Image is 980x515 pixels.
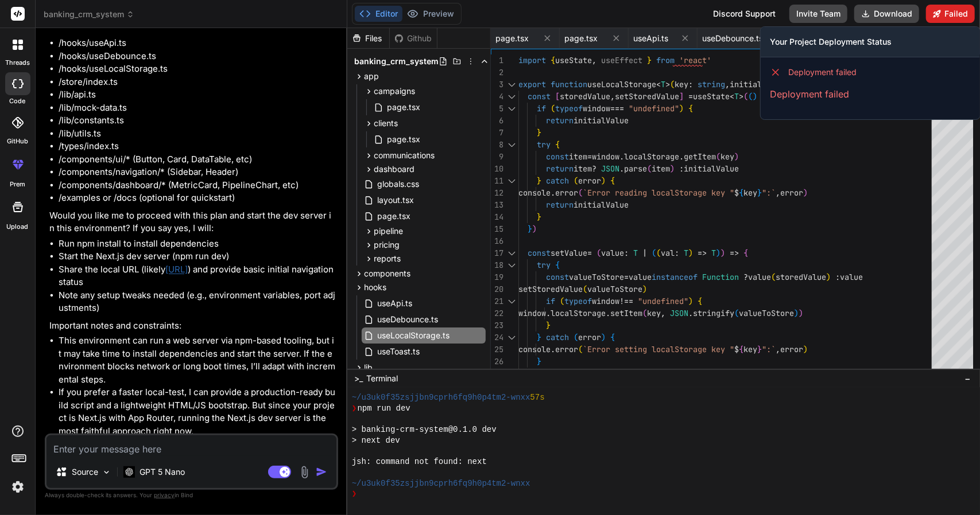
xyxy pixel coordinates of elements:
[698,296,702,306] span: {
[528,368,532,379] span: }
[675,248,679,258] span: :
[835,272,840,282] span: :
[693,308,734,318] span: stringify
[491,127,503,139] div: 7
[555,188,578,198] span: error
[578,344,583,354] span: (
[730,91,734,102] span: <
[698,79,725,89] span: string
[610,175,615,186] span: {
[123,466,135,477] img: GPT 5 Nano
[491,211,503,223] div: 14
[491,344,503,356] div: 25
[59,140,336,153] li: /types/index.ts
[592,296,619,306] span: window
[374,118,398,129] span: clients
[491,163,503,175] div: 10
[592,163,596,174] span: ?
[537,139,551,150] span: try
[647,308,661,318] span: key
[734,308,739,318] span: (
[386,132,421,146] span: page.tsx
[59,250,336,263] li: Start the Next.js dev server (npm run dev)
[624,151,679,162] span: localStorage
[518,308,546,318] span: window
[491,307,503,319] div: 22
[743,248,748,258] span: {
[528,91,551,102] span: const
[762,344,776,354] span: ":`
[59,37,336,50] li: /hooks/useApi.ts
[601,332,606,342] span: )
[537,175,541,186] span: }
[776,272,826,282] span: storedValue
[505,295,520,307] div: Click to collapse the range.
[376,296,413,310] span: useApi.ts
[551,188,555,198] span: .
[799,308,803,318] span: )
[734,188,739,198] span: $
[656,248,661,258] span: (
[59,289,336,315] li: Note any setup tweaks needed (e.g., environment variables, port adjustments)
[532,224,537,234] span: )
[491,247,503,259] div: 17
[583,344,734,354] span: `Error setting localStorage key "
[656,55,675,65] span: from
[587,79,656,89] span: useLocalStorage
[518,344,551,354] span: console
[364,71,379,82] span: app
[583,284,587,294] span: (
[560,91,610,102] span: storedValue
[352,403,358,414] span: ❯
[698,248,707,258] span: =>
[376,313,439,326] span: useDebounce.ts
[652,163,670,174] span: item
[505,79,520,91] div: Click to collapse the range.
[578,188,583,198] span: (
[491,151,503,163] div: 9
[546,175,569,186] span: catch
[803,344,808,354] span: )
[495,33,529,44] span: page.tsx
[551,103,555,114] span: (
[347,33,389,44] div: Files
[771,272,776,282] span: (
[505,247,520,259] div: Click to collapse the range.
[546,115,574,126] span: return
[537,260,551,270] span: try
[688,103,693,114] span: {
[491,368,503,380] div: 27
[569,272,624,282] span: valueToStore
[505,103,520,115] div: Click to collapse the range.
[730,248,739,258] span: =>
[352,392,530,403] span: ~/u3uk0f35zsjjbn9cprh6fq9h0p4tm2-wnxx
[59,192,336,205] li: /examples or /docs (optional for quickstart)
[642,284,647,294] span: )
[780,188,803,198] span: error
[376,177,420,191] span: globals.css
[491,187,503,199] div: 12
[537,103,546,114] span: if
[684,163,739,174] span: initialValue
[743,272,748,282] span: ?
[374,85,415,97] span: campaigns
[546,332,569,342] span: catch
[551,248,587,258] span: setValue
[679,91,684,102] span: ]
[647,55,652,65] span: }
[551,308,606,318] span: localStorage
[734,91,739,102] span: T
[688,248,693,258] span: )
[491,223,503,235] div: 15
[652,272,698,282] span: instanceof
[711,248,716,258] span: T
[725,79,730,89] span: ,
[606,308,610,318] span: .
[491,235,503,247] div: 16
[530,392,545,403] span: 57s
[574,332,578,342] span: (
[574,175,578,186] span: (
[59,102,336,115] li: /lib/mock-data.ts
[679,151,684,162] span: .
[688,308,693,318] span: .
